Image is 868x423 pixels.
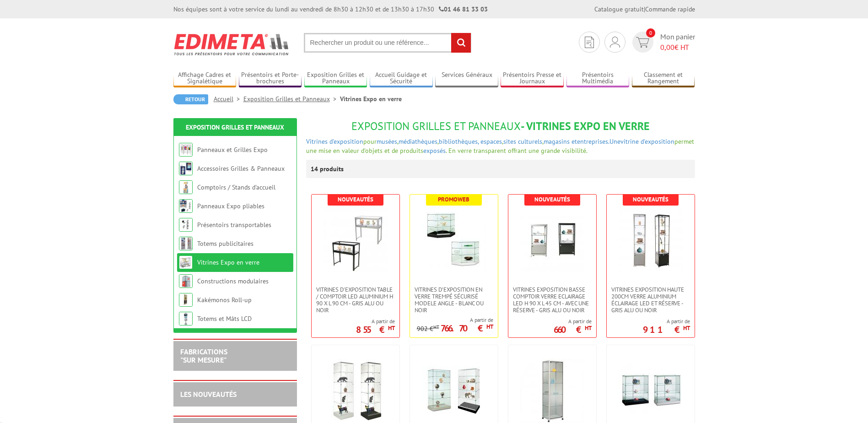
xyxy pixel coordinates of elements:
img: Vitrines Expo en verre [179,255,193,269]
a: Services Généraux [435,71,498,86]
span: VITRINES EXPOSITION HAUTE 200cm VERRE ALUMINIUM ÉCLAIRAGE LED ET RÉSERVE - GRIS ALU OU NOIR [611,286,690,314]
a: Retour [173,94,208,104]
a: LES NOUVEAUTÉS [180,390,237,399]
a: magasins et [544,137,577,146]
span: A partir de [554,318,592,325]
b: Nouveautés [534,195,570,203]
span: Exposition Grilles et Panneaux [351,119,521,133]
a: Accessoires Grilles & Panneaux [197,164,285,173]
span: 0,00 [660,43,674,52]
a: exposés [423,146,446,155]
a: Affichage Cadres et Signalétique [173,71,237,86]
span: 0 [646,28,655,38]
sup: HT [683,324,690,332]
a: Vitrines d'exposition [306,137,363,146]
strong: 01 46 81 33 03 [439,5,488,13]
span: A partir de [417,316,493,324]
a: Panneaux et Grilles Expo [197,146,268,154]
a: VITRINES EXPOSITION HAUTE 200cm VERRE ALUMINIUM ÉCLAIRAGE LED ET RÉSERVE - GRIS ALU OU NOIR [607,286,695,314]
a: Exposition Grilles et Panneaux [304,71,367,86]
span: VITRINES EXPOSITION BASSE COMPTOIR VERRE ECLAIRAGE LED H 90 x L 45 CM - AVEC UNE RÉSERVE - GRIS A... [513,286,592,314]
img: Edimeta [173,27,290,61]
b: Promoweb [438,195,469,203]
a: Exposition Grilles et Panneaux [186,123,284,131]
a: devis rapide 0 Mon panier 0,00€ HT [630,32,695,53]
a: VITRINES D’EXPOSITION EN VERRE TREMPÉ SÉCURISÉ MODELE ANGLE - BLANC OU NOIR [410,286,498,314]
img: Vitrines d'exposition mobiles - toit verre trempé sécurit - couleurs blanc mat ou noir mat - larg... [323,359,388,423]
a: Commande rapide [645,5,695,13]
a: Comptoirs / Stands d'accueil [197,183,275,191]
p: 902 € [417,325,439,332]
span: VITRINES D’EXPOSITION EN VERRE TREMPÉ SÉCURISÉ MODELE ANGLE - BLANC OU NOIR [415,286,493,314]
a: Totems publicitaires [197,239,253,248]
a: Totems et Mâts LCD [197,315,252,323]
img: Panneaux Expo pliables [179,199,193,213]
img: VITRINES D’EXPOSITION EN VERRE TREMPÉ SÉCURISÉ MODELE ANGLE - BLANC OU NOIR [422,208,486,272]
a: VITRINES EXPOSITION BASSE COMPTOIR VERRE ECLAIRAGE LED H 90 x L 45 CM - AVEC UNE RÉSERVE - GRIS A... [508,286,596,314]
a: Présentoirs Presse et Journaux [501,71,564,86]
a: bibliothèques [439,137,478,146]
sup: HT [585,324,592,332]
span: € HT [660,42,695,53]
a: Kakémonos Roll-up [197,296,252,304]
span: pour , , , , [363,137,609,146]
a: entreprises. [577,137,609,146]
img: devis rapide [636,37,649,48]
a: Une [609,137,620,146]
div: Nos équipes sont à votre service du lundi au vendredi de 8h30 à 12h30 et de 13h30 à 17h30 [173,5,488,14]
p: 14 produits [311,160,345,178]
a: , espaces [478,137,502,146]
input: Rechercher un produit ou une référence... [304,33,471,53]
img: VITRINES EXPOSITION BASSE COMPTOIR VERRE ECLAIRAGE LED H 90 x L 45 CM - AVEC UNE RÉSERVE - GRIS A... [520,208,584,272]
img: Vitrines d'exposition mobiles - verre trempé sécurit/aluminium pour musées, site culturels H180 X... [520,359,584,423]
a: Présentoirs Multimédia [566,71,630,86]
img: Kakémonos Roll-up [179,293,193,307]
a: Exposition Grilles et Panneaux [243,95,340,103]
a: Accueil [214,95,243,103]
img: Vitrines d'exposition mobiles - toit verre trempé sécurit - couleurs blanc mat ou noir mat - larg... [422,359,486,423]
p: 766.70 € [441,325,493,331]
img: Constructions modulaires [179,274,193,288]
sup: HT [486,323,493,331]
img: VITRINES EXPOSITION HAUTE 200cm VERRE ALUMINIUM ÉCLAIRAGE LED ET RÉSERVE - GRIS ALU OU NOIR [619,208,683,272]
a: vitrine d'exposition [620,137,674,146]
a: Vitrines d'exposition table / comptoir LED Aluminium H 90 x L 90 cm - Gris Alu ou Noir [312,286,399,314]
a: médiathèques [399,137,437,146]
img: devis rapide [610,37,620,48]
input: rechercher [451,33,471,53]
a: Présentoirs et Porte-brochures [239,71,302,86]
span: Vitrines d'exposition table / comptoir LED Aluminium H 90 x L 90 cm - Gris Alu ou Noir [316,286,395,314]
a: Constructions modulaires [197,277,269,285]
img: devis rapide [585,37,594,48]
a: Catalogue gratuit [594,5,644,13]
span: A partir de [643,318,690,325]
font: permet une mise en valeur d'objets et de produits . En verre transparent offrant une grande visib... [306,137,694,155]
span: A partir de [356,318,395,325]
img: Vitrines d'exposition table / comptoir LED Aluminium H 90 x L 90 cm - Gris Alu ou Noir [323,208,388,272]
div: | [594,5,695,14]
img: Présentoirs transportables [179,218,193,232]
a: sites culturels [503,137,542,146]
img: Totems publicitaires [179,237,193,250]
img: Accessoires Grilles & Panneaux [179,162,193,175]
img: Vitrines d'exposition mobiles comptoir en verre trempé sécurit avec serrure - couleurs blanc mat ... [619,359,683,423]
a: Accueil Guidage et Sécurité [370,71,433,86]
p: 660 € [554,327,592,332]
li: Vitrines Expo en verre [340,94,402,103]
a: Présentoirs transportables [197,221,271,229]
a: Vitrines Expo en verre [197,258,259,266]
p: 855 € [356,327,395,332]
sup: HT [433,324,439,330]
a: Panneaux Expo pliables [197,202,264,210]
b: Nouveautés [633,195,669,203]
sup: HT [388,324,395,332]
img: Totems et Mâts LCD [179,312,193,325]
b: Nouveautés [338,195,373,203]
p: 911 € [643,327,690,332]
img: Comptoirs / Stands d'accueil [179,180,193,194]
h1: - Vitrines Expo en verre [306,120,695,132]
img: Panneaux et Grilles Expo [179,143,193,157]
span: Mon panier [660,32,695,53]
a: Classement et Rangement [632,71,695,86]
a: FABRICATIONS"Sur Mesure" [180,347,227,364]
